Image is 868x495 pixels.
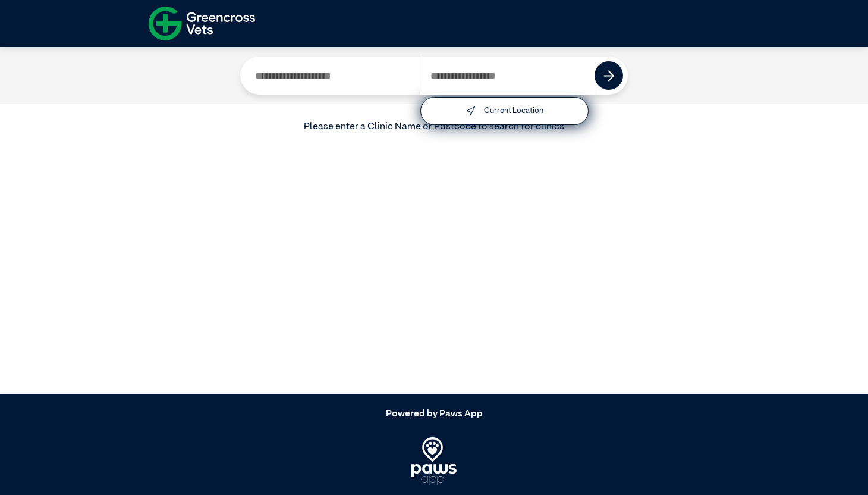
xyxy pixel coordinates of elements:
img: icon-right [603,70,615,82]
label: Current Location [484,107,543,115]
input: Search by Postcode [420,57,595,95]
img: PawsApp [411,437,457,485]
input: Search by Clinic Name [245,57,420,95]
div: Please enter a Clinic Name or Postcode to search for clinics [149,120,719,134]
h5: Powered by Paws App [149,409,719,420]
img: f-logo [149,3,255,44]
